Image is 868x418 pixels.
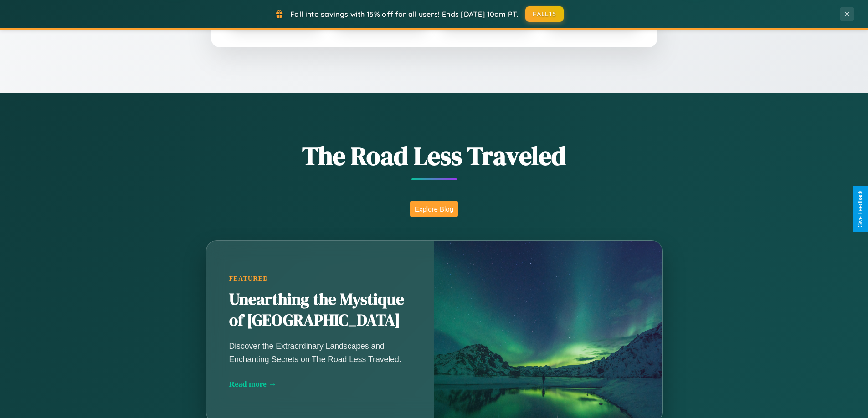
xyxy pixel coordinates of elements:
span: Fall into savings with 15% off for all users! Ends [DATE] 10am PT. [290,10,519,19]
div: Read more → [229,379,411,389]
button: Explore Blog [410,201,458,217]
h2: Unearthing the Mystique of [GEOGRAPHIC_DATA] [229,289,411,331]
p: Discover the Extraordinary Landscapes and Enchanting Secrets on The Road Less Traveled. [229,340,411,365]
div: Featured [229,275,411,282]
div: Give Feedback [857,191,863,227]
button: FALL15 [525,6,564,22]
h1: The Road Less Traveled [161,138,708,173]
